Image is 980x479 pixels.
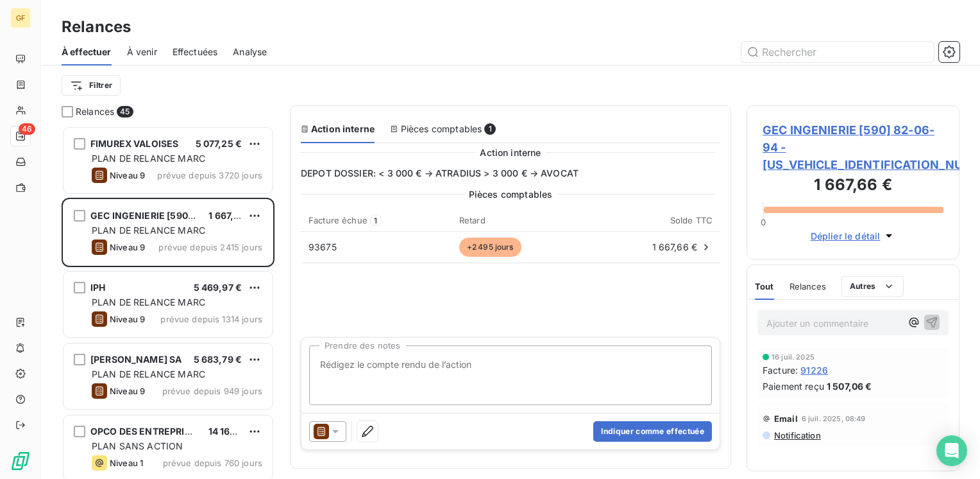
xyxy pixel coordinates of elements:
[755,281,774,292] span: Tout
[763,121,943,173] span: GEC INGENIERIE [590] 82-06-94 - [US_VEHICLE_IDENTIFICATION_NUMBER]
[469,187,553,201] span: Pièces comptables
[841,276,904,297] button: Autres
[936,435,967,466] div: Open Intercom Messenger
[90,426,246,437] span: OPCO DES ENTREPRISES DE PROXI
[370,214,382,226] span: 1
[62,15,131,39] h3: Relances
[19,123,35,135] span: 46
[459,215,486,225] span: Retard
[773,430,821,440] span: Notification
[163,458,262,468] span: prévue depuis 760 jours
[162,386,262,396] span: prévue depuis 949 jours
[157,170,262,180] span: prévue depuis 3720 jours
[761,217,766,227] span: 0
[480,146,541,159] span: Action interne
[90,354,182,365] span: [PERSON_NAME] SA
[10,451,31,471] img: Logo LeanPay
[158,242,262,252] span: prévue depuis 2415 jours
[208,426,257,437] span: 14 162,14 €
[763,379,824,393] span: Paiement reçu
[194,354,242,365] span: 5 683,79 €
[593,421,712,442] button: Indiquer comme effectuée
[117,106,133,118] span: 45
[593,241,713,254] div: 1 667,66 €
[110,314,145,324] span: Niveau 9
[92,440,183,451] span: PLAN SANS ACTION
[62,126,275,479] div: grid
[196,138,242,149] span: 5 077,25 €
[807,229,900,243] button: Déplier le détail
[827,379,872,393] span: 1 507,06 €
[62,46,112,58] span: À effectuer
[90,282,105,293] span: IPH
[92,369,205,379] span: PLAN DE RELANCE MARC
[90,210,237,221] span: GEC INGENIERIE [590] 82-06-94
[811,229,881,243] span: Déplier le détail
[772,353,815,361] span: 16 juil. 2025
[10,8,31,28] div: GF
[301,123,375,135] div: Action interne
[670,215,713,225] span: Solde TTC
[92,297,205,308] span: PLAN DE RELANCE MARC
[76,105,114,118] span: Relances
[90,138,178,149] span: FIMUREX VALOISES
[308,215,367,225] span: Facture échue
[160,314,262,324] span: prévue depuis 1314 jours
[208,210,254,221] span: 1 667,66 €
[110,170,145,180] span: Niveau 9
[92,225,205,236] span: PLAN DE RELANCE MARC
[390,123,496,135] div: Pièces comptables
[774,414,798,424] span: Email
[802,415,866,422] span: 6 juil. 2025, 08:49
[308,241,337,252] span: 93675
[233,46,267,58] span: Analyse
[110,386,145,396] span: Niveau 9
[110,242,145,252] span: Niveau 9
[484,123,496,135] span: 1
[301,167,720,180] span: DEPOT DOSSIER: < 3 000 € → ATRADIUS > 3 000 € → AVOCAT
[62,75,121,96] button: Filtrer
[194,282,242,293] span: 5 469,97 €
[800,363,828,377] span: 91226
[127,46,157,58] span: À venir
[92,153,205,164] span: PLAN DE RELANCE MARC
[763,363,798,377] span: Facture :
[459,238,521,257] span: +2 495 jours
[173,46,218,58] span: Effectuées
[741,42,934,62] input: Rechercher
[763,173,943,199] h3: 1 667,66 €
[790,281,826,292] span: Relances
[110,458,143,468] span: Niveau 1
